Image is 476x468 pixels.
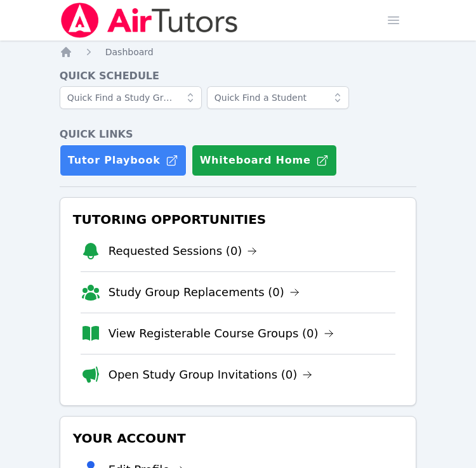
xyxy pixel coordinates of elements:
[207,86,349,109] input: Quick Find a Student
[192,145,337,176] button: Whiteboard Home
[60,3,239,38] img: Air Tutors
[109,242,258,260] a: Requested Sessions (0)
[60,145,187,176] a: Tutor Playbook
[60,68,417,84] h4: Quick Schedule
[109,366,313,384] a: Open Study Group Invitations (0)
[70,427,406,450] h3: Your Account
[60,127,417,142] h4: Quick Links
[60,86,202,109] input: Quick Find a Study Group
[70,208,406,231] h3: Tutoring Opportunities
[109,325,334,342] a: View Registerable Course Groups (0)
[109,283,300,301] a: Study Group Replacements (0)
[60,46,417,58] nav: Breadcrumb
[105,46,154,58] a: Dashboard
[105,47,154,57] span: Dashboard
